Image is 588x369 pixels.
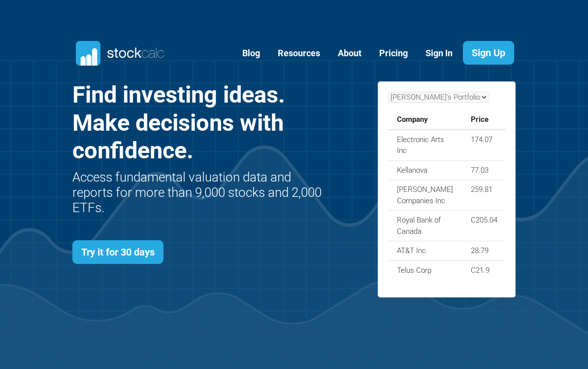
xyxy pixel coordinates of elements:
td: C205.04 [462,211,506,241]
td: Kellanova [388,160,462,180]
a: Try it for 30 days [72,240,163,264]
td: [PERSON_NAME] Companies Inc [388,180,462,211]
a: About [330,41,369,66]
a: Sign Up [463,41,514,65]
a: Resources [270,41,327,66]
a: Sign In [418,41,460,66]
td: 259.81 [462,180,506,211]
th: Price [462,110,506,130]
h1: Find investing ideas. Make decisions with confidence. [72,81,325,164]
h2: Access fundamental valuation data and reports for more than 9,000 stocks and 2,000 ETFs. [72,170,325,216]
a: Pricing [372,41,415,66]
a: Blog [235,41,267,66]
td: Telus Corp [388,260,462,280]
td: 28.79 [462,241,506,261]
th: Company [388,110,462,130]
td: C21.9 [462,260,506,280]
td: Electronic Arts Inc [388,130,462,161]
td: 174.07 [462,130,506,161]
td: AT&T Inc [388,241,462,261]
td: 77.03 [462,160,506,180]
td: Royal Bank of Canada [388,211,462,241]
